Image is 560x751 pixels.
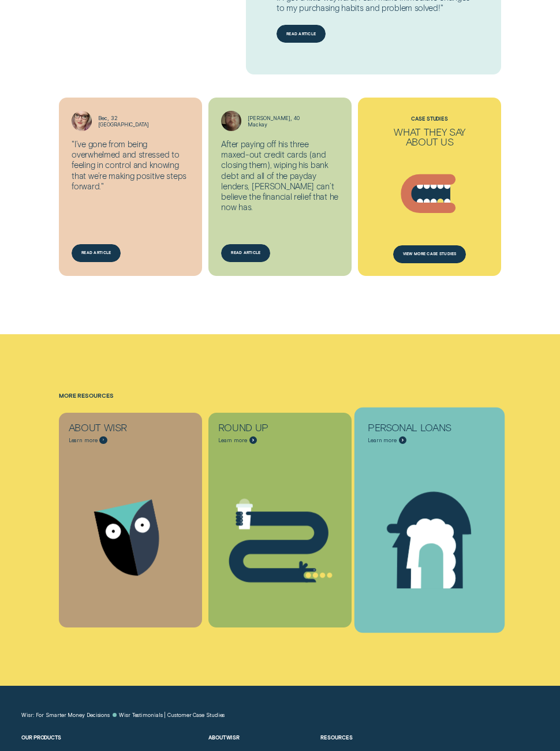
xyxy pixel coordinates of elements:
a: Read article about Charles from Mackay [221,244,270,261]
a: Personal Loans - Learn more [358,413,501,627]
div: Personal Loans [368,423,491,432]
span: Learn more [368,437,397,443]
h4: Case Studies [411,111,448,127]
span: Learn more [218,437,247,443]
div: Round Up [218,423,342,432]
a: Read article about Sarah from Sydney [277,25,326,42]
span: Learn more [69,437,98,443]
blockquote: "I’ve gone from being overwhelmed and stressed to feeling in control and knowing that we’re makin... [72,132,189,245]
a: Wisr: For Smarter Money Decisions [21,712,110,718]
a: View more case studies [393,245,466,263]
blockquote: After paying off his three maxed-out credit cards (and closing them), wiping his bank debt and al... [221,132,338,245]
h3: What they say about us [394,127,465,151]
div: About Wisr [69,423,192,432]
a: About Wisr - Learn more [59,413,202,627]
div: [GEOGRAPHIC_DATA] [98,121,148,128]
a: Round Up - Learn more [208,413,352,627]
a: Wisr Testimonials | Customer Case Studies [119,712,225,718]
h4: More Resources [59,393,501,399]
div: Mackay [248,121,300,128]
div: [PERSON_NAME] , 40 [248,115,300,121]
a: Read article about Bec from Brisbane [72,244,121,261]
div: Bec , 32 [98,115,148,121]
